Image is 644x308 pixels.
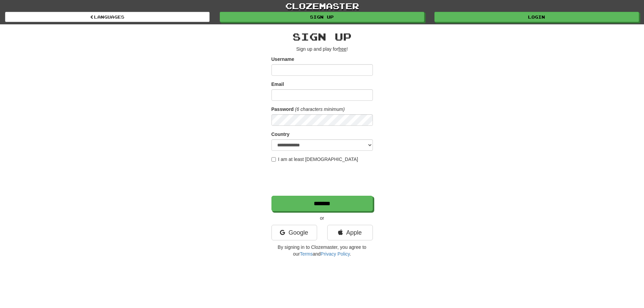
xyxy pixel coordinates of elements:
[271,31,373,42] h2: Sign up
[338,46,347,52] u: free
[271,215,373,221] p: or
[271,131,290,138] label: Country
[271,46,373,52] p: Sign up and play for !
[5,12,210,22] a: Languages
[271,56,294,63] label: Username
[220,12,424,22] a: Sign up
[271,166,374,192] iframe: reCAPTCHA
[320,251,350,257] a: Privacy Policy
[271,106,294,113] label: Password
[271,244,373,257] p: By signing in to Clozemaster, you agree to our and .
[434,12,639,22] a: Login
[271,157,276,162] input: I am at least [DEMOGRAPHIC_DATA]
[271,225,317,240] a: Google
[295,106,345,112] em: (6 characters minimum)
[327,225,373,240] a: Apple
[271,81,284,88] label: Email
[271,156,358,163] label: I am at least [DEMOGRAPHIC_DATA]
[300,251,313,257] a: Terms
